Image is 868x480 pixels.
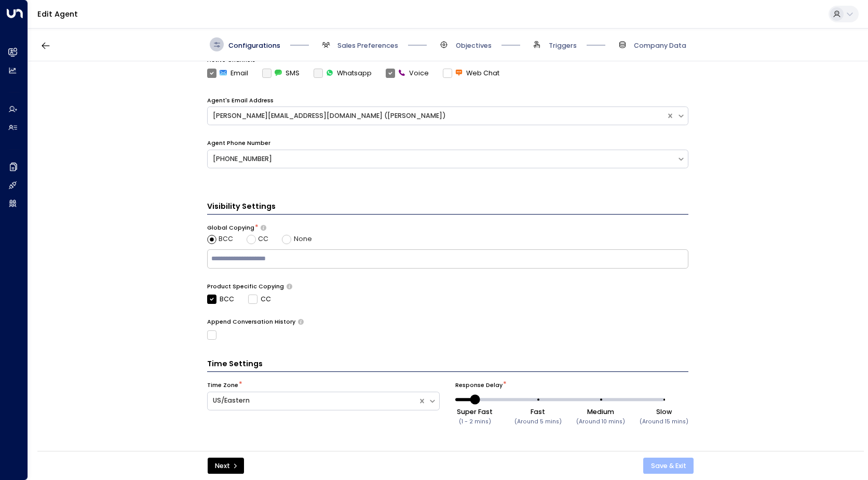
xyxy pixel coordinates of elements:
[261,225,266,231] button: Choose whether the agent should include specific emails in the CC or BCC line of all outgoing ema...
[207,318,295,326] label: Append Conversation History
[298,319,304,325] button: Only use if needed, as email clients normally append the conversation history to outgoing emails....
[514,407,562,417] div: Fast
[287,284,292,289] button: Determine if there should be product-specific CC or BCC rules for all of the agent’s emails. Sele...
[207,97,274,105] label: Agent's Email Address
[314,69,372,78] label: Whatsapp
[576,418,625,425] small: (Around 10 mins)
[640,418,688,425] small: (Around 15 mins)
[228,41,280,50] span: Configurations
[337,41,398,50] span: Sales Preferences
[248,295,271,304] label: CC
[262,69,300,78] div: To activate this channel, please go to the Integrations page
[549,41,577,50] span: Triggers
[207,201,688,215] h3: Visibility Settings
[314,69,372,78] div: To activate this channel, please go to the Integrations page
[207,283,284,291] label: Product Specific Copying
[207,69,248,78] label: Email
[455,381,503,390] label: Response Delay
[643,458,694,474] button: Save & Exit
[213,154,672,164] div: [PHONE_NUMBER]
[258,234,268,244] span: CC
[457,407,493,417] div: Super Fast
[576,407,625,417] div: Medium
[207,224,254,232] label: Global Copying
[443,69,499,78] label: Web Chat
[37,9,78,19] a: Edit Agent
[634,41,686,50] span: Company Data
[456,41,492,50] span: Objectives
[207,358,688,372] h3: Time Settings
[640,407,688,417] div: Slow
[262,69,300,78] label: SMS
[219,234,233,244] span: BCC
[207,381,238,390] label: Time Zone
[213,111,661,121] div: [PERSON_NAME][EMAIL_ADDRESS][DOMAIN_NAME] ([PERSON_NAME])
[514,418,562,425] small: (Around 5 mins)
[208,458,244,474] button: Next
[207,139,270,148] label: Agent Phone Number
[459,418,491,425] small: (1 - 2 mins)
[386,69,429,78] label: Voice
[207,295,234,304] label: BCC
[294,234,312,244] span: None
